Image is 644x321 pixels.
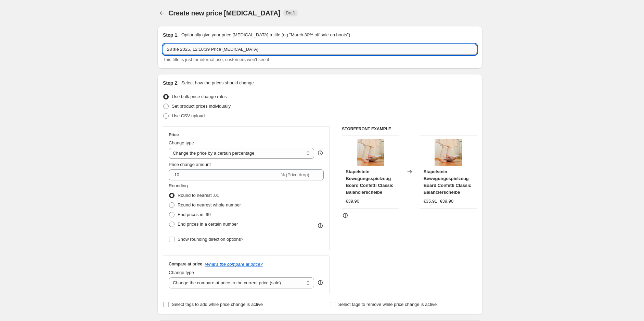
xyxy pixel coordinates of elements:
span: Draft [286,10,295,16]
span: Select tags to add while price change is active [172,302,263,307]
button: Price change jobs [157,8,167,18]
p: Optionally give your price [MEDICAL_DATA] a title (eg "March 30% off sale on boots") [181,32,350,38]
strike: €39.90 [440,198,453,205]
div: help [317,150,324,156]
span: Show rounding direction options? [178,237,243,242]
h3: Price [169,132,179,138]
h2: Step 2. [163,80,179,86]
img: 2_9dfc8c96-ccd2-4738-868a-7d93e27ab1c7_80x.jpg [357,139,384,166]
span: Change type [169,270,194,275]
span: Rounding [169,183,188,188]
span: Price change amount [169,162,211,167]
span: % (Price drop) [281,172,309,177]
img: 2_9dfc8c96-ccd2-4738-868a-7d93e27ab1c7_80x.jpg [435,139,462,166]
input: 30% off holiday sale [163,44,477,55]
span: Stapelstein Bewegungsspielzeug Board Confetti Classic Balancierscheibe [346,169,393,195]
span: Set product prices individually [172,104,231,109]
span: Select tags to remove while price change is active [338,302,437,307]
span: Round to nearest whole number [178,202,241,207]
span: This title is just for internal use, customers won't see it [163,57,269,62]
button: What's the compare at price? [205,262,263,267]
h6: STOREFRONT EXAMPLE [342,126,477,132]
div: €35.91 [424,198,437,205]
h3: Compare at price [169,261,202,267]
p: Select how the prices should change [181,80,254,86]
h2: Step 1. [163,32,179,38]
input: -15 [169,169,279,180]
span: Round to nearest .01 [178,193,219,198]
span: Stapelstein Bewegungsspielzeug Board Confetti Classic Balancierscheibe [424,169,471,195]
span: Use CSV upload [172,113,205,118]
span: Use bulk price change rules [172,94,227,99]
span: End prices in .99 [178,212,211,217]
div: €39.90 [346,198,359,205]
span: Create new price [MEDICAL_DATA] [168,9,281,17]
span: Change type [169,140,194,145]
span: End prices in a certain number [178,222,238,227]
div: help [317,279,324,286]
